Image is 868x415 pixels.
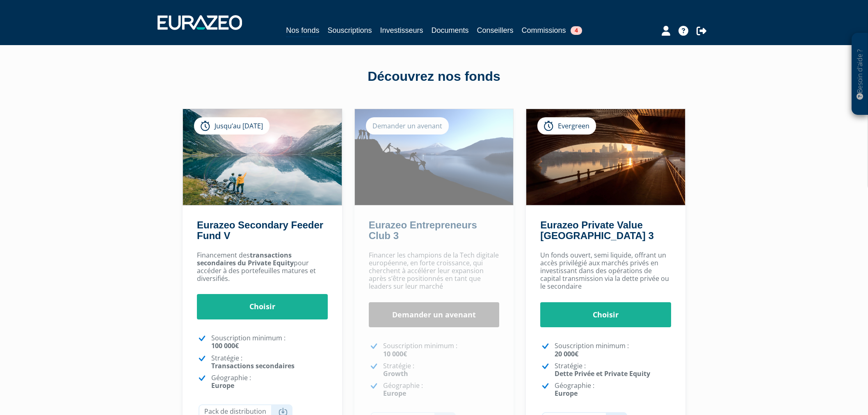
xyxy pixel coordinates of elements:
strong: 100 000€ [211,341,239,350]
p: Financer les champions de la Tech digitale européenne, en forte croissance, qui cherchent à accél... [369,251,500,291]
a: Documents [432,25,469,36]
p: Souscription minimum : [383,342,500,358]
p: Souscription minimum : [555,342,671,358]
p: Besoin d'aide ? [855,37,865,111]
a: Eurazeo Secondary Feeder Fund V [197,219,323,241]
p: Stratégie : [211,354,328,370]
a: Nos fonds [286,25,319,37]
strong: Transactions secondaires [211,361,295,370]
div: Jusqu’au [DATE] [194,117,270,135]
a: Demander un avenant [369,302,500,328]
p: Financement des pour accéder à des portefeuilles matures et diversifiés. [197,251,328,283]
a: Commissions4 [522,25,582,36]
p: Géographie : [211,374,328,390]
a: Conseillers [477,25,514,36]
strong: 20 000€ [555,349,578,358]
p: Souscription minimum : [211,334,328,350]
img: Eurazeo Entrepreneurs Club 3 [355,109,514,205]
strong: Europe [211,381,234,390]
img: Eurazeo Secondary Feeder Fund V [183,109,342,205]
strong: transactions secondaires du Private Equity [197,251,294,267]
div: Evergreen [537,117,596,135]
a: Souscriptions [327,25,372,36]
img: Eurazeo Private Value Europe 3 [526,109,685,205]
strong: Europe [383,389,406,398]
p: Stratégie : [383,362,500,378]
strong: Growth [383,369,408,378]
a: Choisir [197,294,328,319]
strong: 10 000€ [383,349,407,358]
span: 4 [571,26,582,35]
strong: Dette Privée et Private Equity [555,369,650,378]
strong: Europe [555,389,578,398]
p: Stratégie : [555,362,671,378]
img: 1732889491-logotype_eurazeo_blanc_rvb.png [158,15,242,30]
a: Eurazeo Private Value [GEOGRAPHIC_DATA] 3 [540,219,653,241]
a: Choisir [540,302,671,328]
div: Découvrez nos fonds [200,67,668,86]
p: Géographie : [555,382,671,397]
p: Géographie : [383,382,500,397]
div: Demander un avenant [366,117,449,135]
a: Eurazeo Entrepreneurs Club 3 [369,219,477,241]
a: Investisseurs [380,25,423,36]
p: Un fonds ouvert, semi liquide, offrant un accès privilégié aux marchés privés en investissant dan... [540,251,671,291]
